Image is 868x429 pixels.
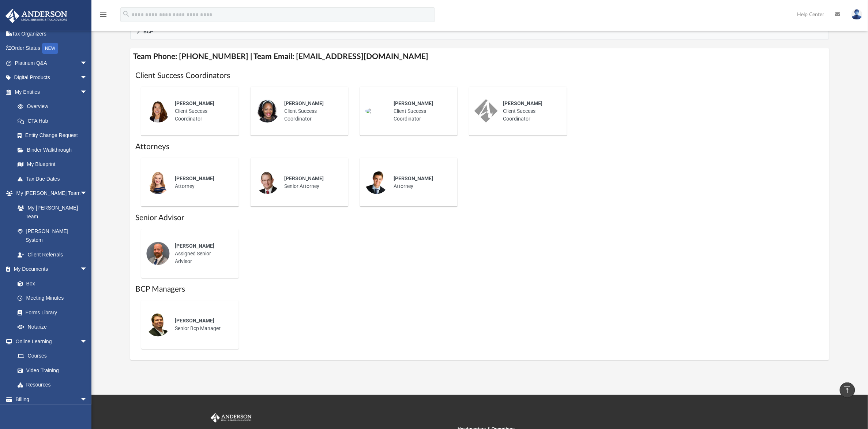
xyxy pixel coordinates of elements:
[5,56,98,70] a: Platinum Q&Aarrow_drop_down
[279,170,343,195] div: Senior Attorney
[135,141,824,152] h1: Attorneys
[175,175,214,181] span: [PERSON_NAME]
[365,108,388,114] img: thumbnail
[175,243,214,249] span: [PERSON_NAME]
[474,99,498,123] img: thumbnail
[80,85,95,100] span: arrow_drop_down
[170,312,234,338] div: Senior Bcp Manager
[209,413,253,423] img: Anderson Advisors Platinum Portal
[99,10,108,19] i: menu
[394,100,433,106] span: [PERSON_NAME]
[170,170,234,195] div: Attorney
[10,247,95,262] a: Client Referrals
[5,334,95,349] a: Online Learningarrow_drop_down
[10,320,95,334] a: Notarize
[146,313,170,337] img: thumbnail
[146,99,170,123] img: thumbnail
[143,29,153,34] span: BCP
[394,175,433,181] span: [PERSON_NAME]
[284,100,324,106] span: [PERSON_NAME]
[10,224,95,247] a: [PERSON_NAME] System
[498,95,562,128] div: Client Success Coordinator
[10,378,95,392] a: Resources
[146,242,170,265] img: thumbnail
[843,385,852,394] i: vertical_align_top
[5,26,98,41] a: Tax Organizers
[388,95,452,128] div: Client Success Coordinator
[840,382,855,398] a: vertical_align_top
[10,143,98,157] a: Binder Walkthrough
[3,9,69,23] img: Anderson Advisors Platinum Portal
[170,237,234,270] div: Assigned Senior Advisor
[10,349,95,363] a: Courses
[130,24,829,40] a: BCP
[5,70,98,85] a: Digital Productsarrow_drop_down
[135,70,824,81] h1: Client Success Coordinators
[42,43,58,54] div: NEW
[279,95,343,128] div: Client Success Coordinator
[80,262,95,277] span: arrow_drop_down
[10,157,95,172] a: My Blueprint
[284,175,324,181] span: [PERSON_NAME]
[256,99,279,123] img: thumbnail
[10,200,91,224] a: My [PERSON_NAME] Team
[5,85,98,99] a: My Entitiesarrow_drop_down
[5,186,95,201] a: My [PERSON_NAME] Teamarrow_drop_down
[10,276,91,291] a: Box
[5,41,98,56] a: Order StatusNEW
[122,10,130,18] i: search
[175,318,214,324] span: [PERSON_NAME]
[10,363,91,378] a: Video Training
[99,14,108,19] a: menu
[365,171,388,194] img: thumbnail
[80,392,95,407] span: arrow_drop_down
[10,171,98,186] a: Tax Due Dates
[256,171,279,194] img: thumbnail
[80,334,95,349] span: arrow_drop_down
[130,48,829,65] h4: Team Phone: [PHONE_NUMBER] | Team Email: [EMAIL_ADDRESS][DOMAIN_NAME]
[10,99,98,114] a: Overview
[10,305,91,320] a: Forms Library
[80,56,95,71] span: arrow_drop_down
[80,70,95,85] span: arrow_drop_down
[5,262,95,277] a: My Documentsarrow_drop_down
[146,171,170,194] img: thumbnail
[170,95,234,128] div: Client Success Coordinator
[80,186,95,201] span: arrow_drop_down
[175,100,214,106] span: [PERSON_NAME]
[10,128,98,143] a: Entity Change Request
[135,212,824,223] h1: Senior Advisor
[388,170,452,195] div: Attorney
[852,9,863,20] img: User Pic
[503,100,542,106] span: [PERSON_NAME]
[10,291,95,306] a: Meeting Minutes
[135,284,824,295] h1: BCP Managers
[10,114,98,128] a: CTA Hub
[5,392,98,407] a: Billingarrow_drop_down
